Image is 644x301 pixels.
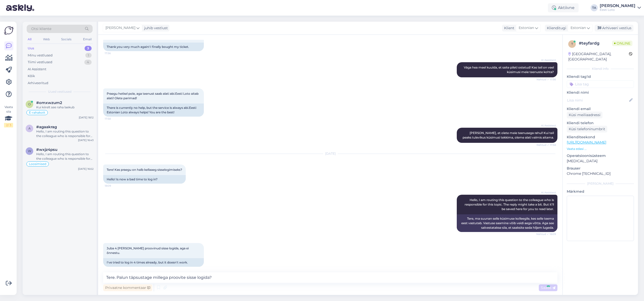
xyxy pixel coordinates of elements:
[103,151,557,156] div: [DATE]
[28,126,31,130] span: a
[600,4,641,12] a: [PERSON_NAME]Eesti Loto
[36,152,94,161] div: Hello, I am routing this question to the colleague who is responsible for this topic. The reply m...
[4,26,14,35] img: Askly Logo
[571,42,573,46] span: t
[600,8,635,12] div: Eesti Loto
[85,53,92,58] div: 1
[28,102,31,106] span: o
[567,97,628,103] input: Lisa nimi
[36,125,57,129] span: #agaakrag
[537,124,556,127] span: AI Assistent
[464,65,555,74] span: Väga hea meel kuulda, et saite pileti ostetud! Kas teil on veel küsimusi meie teenuste kohta?
[567,153,634,158] p: Operatsioonisüsteem
[537,191,556,194] span: AI Assistent
[548,3,579,12] div: Aktiivne
[107,168,182,172] span: Tere! Kas praegu on halb kellaaeg sisselogimiseks?
[567,90,634,95] p: Kliendi nimi
[463,131,555,139] span: [PERSON_NAME], et olete meie teenusega rahul! Kui teil peaks tulevikus küsimusi tekkima, oleme al...
[105,51,124,55] span: 17:56
[595,25,633,31] div: Arhiveeri vestlus
[457,214,557,232] div: Tere, ma suunan selle küsimuse kolleegile, kes selle teema eest vastutab. Vastuse saamine võib ve...
[567,112,602,118] div: Küsi meiliaadressi
[36,101,62,105] span: #omxwzum2
[567,126,607,132] div: Küsi telefoninumbrit
[28,74,35,79] div: Kõik
[579,40,612,46] div: # teyfardg
[567,135,634,140] p: Klienditeekond
[105,25,135,31] span: [PERSON_NAME]
[536,232,556,236] span: Nähtud ✓ 18:09
[28,67,46,72] div: AI Assistent
[567,66,634,71] div: Kliendi info
[567,120,634,126] p: Kliendi telefon
[567,80,634,88] input: Lisa tag
[29,162,46,165] span: Loosimised
[28,149,31,153] span: w
[142,25,168,31] div: juhib vestlust
[28,60,52,65] div: Tiimi vestlused
[519,25,534,31] span: Estonian
[84,60,92,65] div: 4
[567,158,634,164] p: [MEDICAL_DATA]
[29,111,45,114] span: E-rahakott
[4,123,13,127] div: 2 / 3
[502,25,514,31] div: Klient
[103,43,204,51] div: Thank you very much again! I finally bought my ticket.
[567,147,634,151] p: Vaata edasi ...
[28,46,34,51] div: Uus
[465,198,555,211] span: Hello, I am routing this question to the colleague who is responsible for this topic. The reply m...
[82,36,93,43] div: Email
[567,74,634,79] p: Kliendi tag'id
[105,267,124,271] span: 18:12
[103,175,186,184] div: Hello! Is now a bad time to log in?
[612,41,632,46] span: Online
[107,246,190,255] span: Juba 4 [PERSON_NAME] proovinud sisse logida, aga ei õnnestu.
[567,189,634,194] p: Märkmed
[571,25,586,31] span: Estonian
[567,140,606,145] a: [URL][DOMAIN_NAME]
[4,105,13,127] div: Vaata siia
[28,53,53,58] div: Minu vestlused
[545,25,566,31] div: Klienditugi
[78,138,94,142] div: [DATE] 16:43
[567,181,634,186] div: [PERSON_NAME]
[28,81,48,86] div: Arhiveeritud
[600,4,635,8] div: [PERSON_NAME]
[537,78,556,81] span: Nähtud ✓ 17:56
[36,105,94,110] div: Kui kiirelt see raha laekub
[36,147,57,152] span: #wxjz4psu
[105,184,124,188] span: 18:09
[31,26,51,31] span: Otsi kliente
[60,36,72,43] div: Socials
[103,104,204,117] div: There is currently no help, but the service is always abi.Eesti Estonian Loto always helps! You a...
[567,171,634,176] p: Chrome [TECHNICAL_ID]
[78,167,94,171] div: [DATE] 16:02
[48,89,71,94] span: Uued vestlused
[105,117,124,121] span: 17:58
[79,116,94,119] div: [DATE] 18:12
[107,92,199,100] span: Praegu hetkel pole, aga teenust saab alati abi.Eesti Loto aitab alati! Olete parimad!
[537,143,556,147] span: Nähtud ✓ 17:58
[568,51,629,62] div: [GEOGRAPHIC_DATA], [GEOGRAPHIC_DATA]
[103,258,204,267] div: I've tried to log in 4 times already, but it doesn't work.
[567,106,634,112] p: Kliendi email
[27,36,32,43] div: All
[36,129,94,138] div: Hello, I am routing this question to the colleague who is responsible for this topic. The reply m...
[567,166,634,171] p: Brauser
[591,4,598,11] div: TA
[537,58,556,62] span: AI Assistent
[85,46,92,51] div: 3
[42,36,51,43] div: Web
